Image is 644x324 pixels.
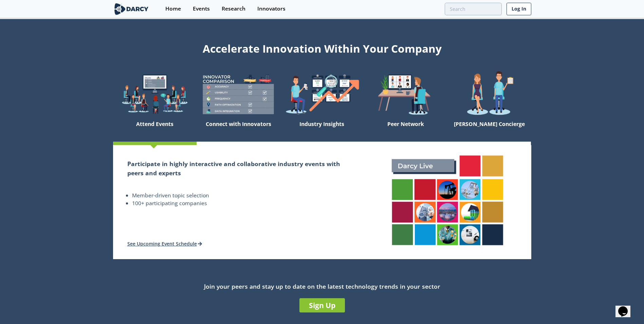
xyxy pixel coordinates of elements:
img: welcome-explore-560578ff38cea7c86bcfe544b5e45342.png [113,71,197,118]
div: Attend Events [113,118,197,142]
img: attend-events-831e21027d8dfeae142a4bc70e306247.png [385,148,510,253]
div: [PERSON_NAME] Concierge [447,118,531,142]
img: welcome-compare-1b687586299da8f117b7ac84fd957760.png [197,71,280,118]
div: Research [222,6,245,12]
div: Accelerate Innovation Within Your Company [113,38,531,56]
li: Member-driven topic selection [132,192,350,200]
div: Peer Network [364,118,447,142]
div: Connect with Innovators [197,118,280,142]
input: Advanced Search [445,3,502,15]
a: See Upcoming Event Schedule [127,240,202,247]
div: Events [193,6,210,12]
img: logo-wide.svg [113,3,150,15]
div: Industry Insights [280,118,364,142]
img: welcome-concierge-wide-20dccca83e9cbdbb601deee24fb8df72.png [447,71,531,118]
li: 100+ participating companies [132,199,350,208]
img: welcome-find-a12191a34a96034fcac36f4ff4d37733.png [280,71,364,118]
div: Home [165,6,181,12]
a: Sign Up [299,298,345,312]
iframe: chat widget [615,297,637,317]
div: Innovators [257,6,286,12]
a: Log In [507,3,531,15]
img: welcome-attend-b816887fc24c32c29d1763c6e0ddb6e6.png [364,71,447,118]
h2: Participate in highly interactive and collaborative industry events with peers and experts [127,159,350,177]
